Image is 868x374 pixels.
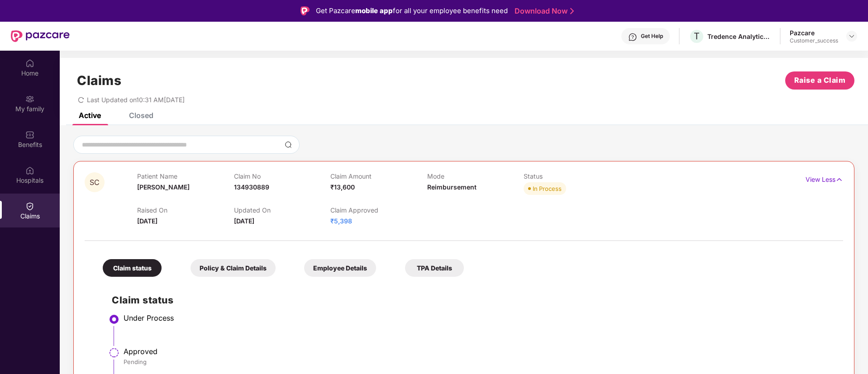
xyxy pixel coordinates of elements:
p: Status [524,172,620,180]
img: Stroke [570,6,574,16]
div: Claim status [103,259,162,277]
img: svg+xml;base64,PHN2ZyBpZD0iU3RlcC1QZW5kaW5nLTMyeDMyIiB4bWxucz0iaHR0cDovL3d3dy53My5vcmcvMjAwMC9zdm... [109,347,119,358]
a: Download Now [515,6,571,16]
img: svg+xml;base64,PHN2ZyB3aWR0aD0iMjAiIGhlaWdodD0iMjAiIHZpZXdCb3g9IjAgMCAyMCAyMCIgZmlsbD0ibm9uZSIgeG... [25,95,34,104]
span: T [694,31,700,42]
div: Pending [124,358,834,366]
span: 134930889 [234,183,269,191]
img: svg+xml;base64,PHN2ZyBpZD0iSGVscC0zMngzMiIgeG1sbnM9Imh0dHA6Ly93d3cudzMub3JnLzIwMDAvc3ZnIiB3aWR0aD... [628,33,637,42]
div: Approved [124,347,834,356]
div: Policy & Claim Details [191,259,276,277]
img: Logo [300,6,310,15]
div: Pazcare [790,28,838,37]
img: svg+xml;base64,PHN2ZyBpZD0iU3RlcC1BY3RpdmUtMzJ4MzIiIHhtbG5zPSJodHRwOi8vd3d3LnczLm9yZy8yMDAwL3N2Zy... [109,314,119,325]
p: Claim Amount [330,172,427,180]
div: Tredence Analytics Solutions Private Limited [707,32,771,41]
strong: mobile app [355,6,393,15]
h1: Claims [77,73,121,88]
img: svg+xml;base64,PHN2ZyBpZD0iSG9tZSIgeG1sbnM9Imh0dHA6Ly93d3cudzMub3JnLzIwMDAvc3ZnIiB3aWR0aD0iMjAiIG... [25,59,34,68]
div: Get Help [641,33,663,40]
span: [PERSON_NAME] [137,183,190,191]
span: Reimbursement [427,183,477,191]
img: svg+xml;base64,PHN2ZyBpZD0iQmVuZWZpdHMiIHhtbG5zPSJodHRwOi8vd3d3LnczLm9yZy8yMDAwL3N2ZyIgd2lkdGg9Ij... [25,130,34,139]
div: Customer_success [790,37,838,44]
span: Last Updated on 10:31 AM[DATE] [87,96,185,104]
span: [DATE] [137,217,157,225]
p: Mode [427,172,524,180]
span: ₹5,398 [330,217,352,225]
span: redo [78,96,84,104]
div: Closed [129,111,153,120]
img: svg+xml;base64,PHN2ZyBpZD0iU2VhcmNoLTMyeDMyIiB4bWxucz0iaHR0cDovL3d3dy53My5vcmcvMjAwMC9zdmciIHdpZH... [285,141,292,148]
span: SC [90,179,100,186]
span: [DATE] [234,217,254,225]
div: TPA Details [405,259,464,277]
span: ₹13,600 [330,183,355,191]
div: In Process [533,184,562,193]
p: Updated On [234,206,330,214]
h2: Claim status [112,293,834,308]
div: Get Pazcare for all your employee benefits need [316,5,508,16]
img: svg+xml;base64,PHN2ZyBpZD0iSG9zcGl0YWxzIiB4bWxucz0iaHR0cDovL3d3dy53My5vcmcvMjAwMC9zdmciIHdpZHRoPS... [25,166,34,175]
span: Raise a Claim [794,75,846,86]
button: Raise a Claim [785,71,854,90]
div: Under Process [124,313,834,322]
p: Claim Approved [330,206,427,214]
p: Patient Name [137,172,234,180]
p: View Less [806,172,843,185]
img: svg+xml;base64,PHN2ZyBpZD0iQ2xhaW0iIHhtbG5zPSJodHRwOi8vd3d3LnczLm9yZy8yMDAwL3N2ZyIgd2lkdGg9IjIwIi... [25,202,34,211]
div: Employee Details [304,259,376,277]
img: svg+xml;base64,PHN2ZyBpZD0iRHJvcGRvd24tMzJ4MzIiIHhtbG5zPSJodHRwOi8vd3d3LnczLm9yZy8yMDAwL3N2ZyIgd2... [848,33,855,40]
img: New Pazcare Logo [11,30,70,42]
img: svg+xml;base64,PHN2ZyB4bWxucz0iaHR0cDovL3d3dy53My5vcmcvMjAwMC9zdmciIHdpZHRoPSIxNyIgaGVpZ2h0PSIxNy... [835,175,843,185]
p: Raised On [137,206,234,214]
p: Claim No [234,172,330,180]
div: Active [79,111,101,120]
